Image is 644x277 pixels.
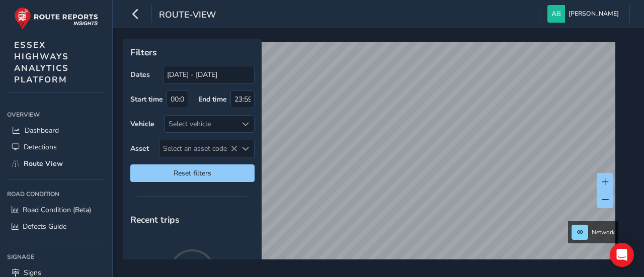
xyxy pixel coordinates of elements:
[130,46,255,59] p: Filters
[547,5,565,23] img: diamond-layout
[7,139,105,155] a: Detections
[130,164,255,182] button: Reset filters
[23,205,91,215] span: Road Condition (Beta)
[7,155,105,172] a: Route View
[7,107,105,122] div: Overview
[7,187,105,202] div: Road Condition
[130,119,154,129] label: Vehicle
[14,39,69,85] span: ESSEX HIGHWAYS ANALYTICS PLATFORM
[25,126,59,135] span: Dashboard
[130,214,180,226] span: Recent trips
[14,7,98,30] img: rr logo
[23,222,66,231] span: Defects Guide
[130,95,163,104] label: Start time
[610,243,634,267] div: Open Intercom Messenger
[7,249,105,264] div: Signage
[237,140,254,157] div: Select an asset code
[569,5,619,23] span: [PERSON_NAME]
[138,168,247,178] span: Reset filters
[130,70,150,79] label: Dates
[7,202,105,218] a: Road Condition (Beta)
[24,142,57,152] span: Detections
[127,42,615,271] canvas: Map
[165,116,237,132] div: Select vehicle
[24,159,63,168] span: Route View
[159,9,216,23] span: route-view
[159,140,237,157] span: Select an asset code
[592,228,615,236] span: Network
[130,144,149,153] label: Asset
[547,5,622,23] button: [PERSON_NAME]
[198,95,227,104] label: End time
[7,122,105,139] a: Dashboard
[7,218,105,235] a: Defects Guide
